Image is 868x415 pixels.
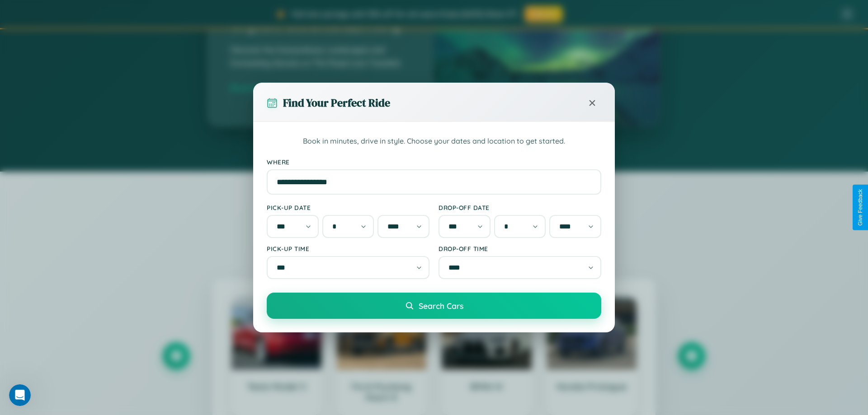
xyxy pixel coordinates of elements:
h3: Find Your Perfect Ride [283,95,390,110]
button: Search Cars [267,293,601,319]
label: Pick-up Time [267,245,429,252]
label: Drop-off Date [439,204,601,211]
label: Pick-up Date [267,204,429,211]
p: Book in minutes, drive in style. Choose your dates and location to get started. [267,135,601,147]
span: Search Cars [419,301,463,311]
label: Drop-off Time [439,245,601,252]
label: Where [267,158,601,166]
